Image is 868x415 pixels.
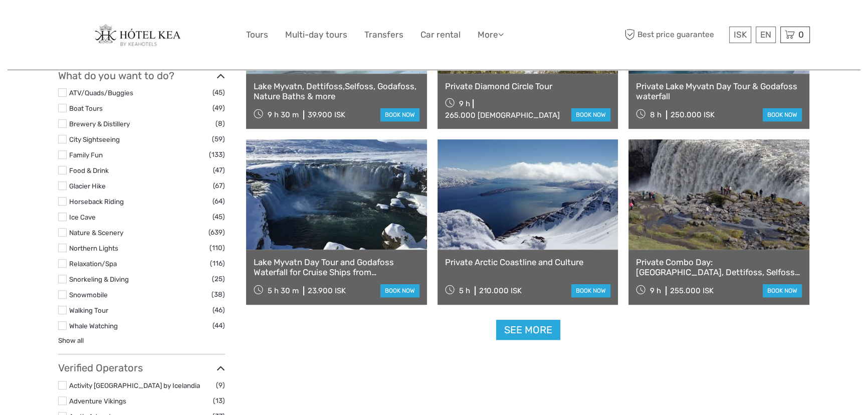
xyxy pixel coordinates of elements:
button: Open LiveChat chat widget [115,16,127,28]
a: Family Fun [69,151,103,159]
span: 0 [797,30,805,40]
span: 5 h 30 m [268,286,299,295]
h3: What do you want to do? [58,70,225,82]
span: (49) [212,102,225,114]
span: (45) [212,211,225,223]
span: (46) [212,304,225,316]
span: (25) [212,273,225,285]
a: Private Diamond Circle Tour [445,81,611,91]
span: ISK [734,30,747,40]
a: ATV/Quads/Buggies [69,89,133,97]
a: Transfers [364,28,403,42]
span: (67) [213,180,225,191]
a: Tours [246,28,268,42]
h3: Verified Operators [58,362,225,374]
div: 39.900 ISK [308,110,345,119]
span: 5 h [459,286,470,295]
span: (13) [213,395,225,406]
a: book now [763,108,802,121]
a: Ice Cave [69,213,96,221]
span: 9 h [459,99,470,108]
a: Boat Tours [69,104,103,112]
span: (116) [210,258,225,269]
a: book now [380,108,419,121]
a: Private Combo Day: [GEOGRAPHIC_DATA], Dettifoss, Selfoss and Godafoss Waterfalls Tour [636,257,802,278]
a: Brewery & Distillery [69,120,130,128]
span: (38) [211,289,225,300]
img: 141-ff6c57a7-291f-4a61-91e4-c46f458f029f_logo_big.jpg [94,24,190,46]
a: Walking Tour [69,306,108,314]
a: book now [571,284,610,297]
a: Northern Lights [69,244,118,252]
a: More [478,28,504,42]
span: 9 h 30 m [268,110,299,119]
span: (133) [209,149,225,160]
span: 9 h [650,286,661,295]
span: 8 h [650,110,662,119]
span: (64) [212,195,225,207]
span: (45) [212,87,225,98]
a: Lake Myvatn, Dettifoss,Selfoss, Godafoss, Nature Baths & more [254,81,419,102]
a: Nature & Scenery [69,229,123,237]
div: 265.000 [DEMOGRAPHIC_DATA] [445,111,560,120]
a: book now [380,284,419,297]
a: Relaxation/Spa [69,260,117,268]
a: Lake Myvatn Day Tour and Godafoss Waterfall for Cruise Ships from [GEOGRAPHIC_DATA] Port [254,257,419,278]
div: 23.900 ISK [308,286,346,295]
div: EN [756,27,776,43]
a: See more [496,320,560,340]
div: 210.000 ISK [479,286,522,295]
a: book now [571,108,610,121]
a: Adventure Vikings [69,397,126,405]
a: Car rental [420,28,461,42]
a: Snowmobile [69,291,108,299]
span: (8) [215,118,225,129]
a: Snorkeling & Diving [69,275,129,283]
div: 255.000 ISK [670,286,714,295]
a: Show all [58,336,84,344]
span: (47) [213,164,225,176]
a: Multi-day tours [285,28,347,42]
a: Private Arctic Coastline and Culture [445,257,611,267]
a: Activity [GEOGRAPHIC_DATA] by Icelandia [69,381,200,389]
a: Private Lake Myvatn Day Tour & Godafoss waterfall [636,81,802,102]
div: 250.000 ISK [671,110,715,119]
a: Whale Watching [69,322,118,330]
span: (59) [212,133,225,145]
a: book now [763,284,802,297]
span: (639) [208,227,225,238]
a: Food & Drink [69,166,109,174]
a: Horseback Riding [69,197,124,205]
span: Best price guarantee [622,27,727,43]
a: City Sightseeing [69,135,120,143]
span: (110) [209,242,225,254]
a: Glacier Hike [69,182,106,190]
span: (44) [212,320,225,331]
p: We're away right now. Please check back later! [14,18,113,26]
span: (9) [216,379,225,391]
